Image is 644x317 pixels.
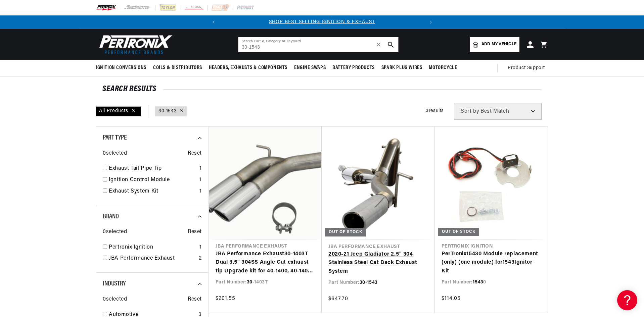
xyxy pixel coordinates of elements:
div: 1 of 2 [220,18,424,26]
span: 0 selected [103,295,127,304]
span: Industry [103,280,126,287]
a: JBA Performance Exhaust [109,254,196,263]
span: Part Type [103,135,127,141]
img: Pertronix [96,33,173,56]
a: 2020-21 Jeep Gladiator 2.5" 304 Stainless Steel Cat Back Exhaust System [328,250,428,276]
span: Ignition Conversions [96,64,146,71]
span: Battery Products [332,64,375,71]
a: PerTronix15430 Module replacement (only) (one module) for1543Ignitor Kit [442,250,541,276]
div: All Products [96,106,141,116]
div: 1 [199,164,202,173]
span: Spark Plug Wires [381,64,422,71]
span: Reset [188,228,202,236]
button: Translation missing: en.sections.announcements.previous_announcement [207,15,220,29]
select: Sort by [454,103,542,120]
a: Ignition Control Module [109,176,197,184]
slideshow-component: Translation missing: en.sections.announcements.announcement_bar [79,15,565,29]
a: JBA Performance Exhaust30-1403T Dual 3.5" 304SS Angle Cut exhuast tip Upgrade kit for 40-1400, 40... [216,250,315,276]
div: Announcement [220,18,424,26]
a: Exhaust Tail Pipe Tip [109,164,197,173]
span: Sort by [461,109,479,114]
span: Headers, Exhausts & Components [209,64,287,71]
span: 0 selected [103,228,127,236]
span: Add my vehicle [481,41,516,48]
div: SEARCH RESULTS [102,86,542,93]
span: Motorcycle [429,64,457,71]
span: 0 selected [103,149,127,158]
a: Pertronix Ignition [109,243,197,252]
button: Translation missing: en.sections.announcements.next_announcement [424,15,438,29]
input: Search Part #, Category or Keyword [238,37,398,52]
summary: Ignition Conversions [96,60,150,76]
span: Coils & Distributors [153,64,202,71]
span: Product Support [508,64,545,72]
span: Reset [188,295,202,304]
summary: Headers, Exhausts & Components [205,60,291,76]
summary: Spark Plug Wires [378,60,426,76]
a: Add my vehicle [470,37,519,52]
a: Exhaust System Kit [109,187,197,196]
summary: Product Support [508,60,548,76]
summary: Battery Products [329,60,378,76]
a: 30-1543 [158,108,177,115]
a: SHOP BEST SELLING IGNITION & EXHAUST [269,19,375,24]
div: 1 [199,243,202,252]
span: 3 results [426,108,444,113]
span: Engine Swaps [294,64,326,71]
summary: Engine Swaps [291,60,329,76]
div: 1 [199,176,202,184]
div: 1 [199,187,202,196]
summary: Motorcycle [425,60,460,76]
summary: Coils & Distributors [150,60,205,76]
button: search button [383,37,398,52]
div: 2 [199,254,202,263]
span: Reset [188,149,202,158]
span: Brand [103,213,119,220]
